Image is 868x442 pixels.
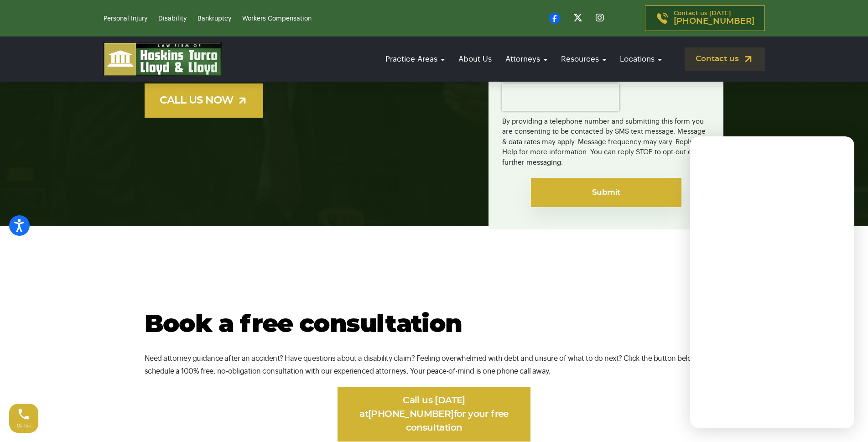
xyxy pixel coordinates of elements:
[674,10,754,26] p: Contact us [DATE]
[685,47,765,71] a: Contact us
[368,410,454,419] span: [PHONE_NUMBER]
[381,46,449,72] a: Practice Areas
[501,46,552,72] a: Attorneys
[145,83,263,118] a: CALL US NOW
[104,42,222,76] img: logo
[104,16,147,22] a: Personal Injury
[158,16,187,22] a: Disability
[645,5,765,31] a: Contact us [DATE][PHONE_NUMBER]
[338,387,530,442] a: Call us [DATE] at[PHONE_NUMBER]for your free consultation
[531,178,681,207] input: Submit
[502,83,619,111] iframe: reCAPTCHA
[145,312,724,338] h2: Book a free consultation
[17,423,31,428] span: Call us
[198,16,231,22] a: Bankruptcy
[502,111,710,168] div: By providing a telephone number and submitting this form you are consenting to be contacted by SM...
[242,16,312,22] a: Workers Compensation
[615,46,666,72] a: Locations
[145,352,724,378] p: Need attorney guidance after an accident? Have questions about a disability claim? Feeling overwh...
[454,46,496,72] a: About Us
[674,17,754,26] span: [PHONE_NUMBER]
[556,46,611,72] a: Resources
[237,95,248,106] img: arrow-up-right-light.svg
